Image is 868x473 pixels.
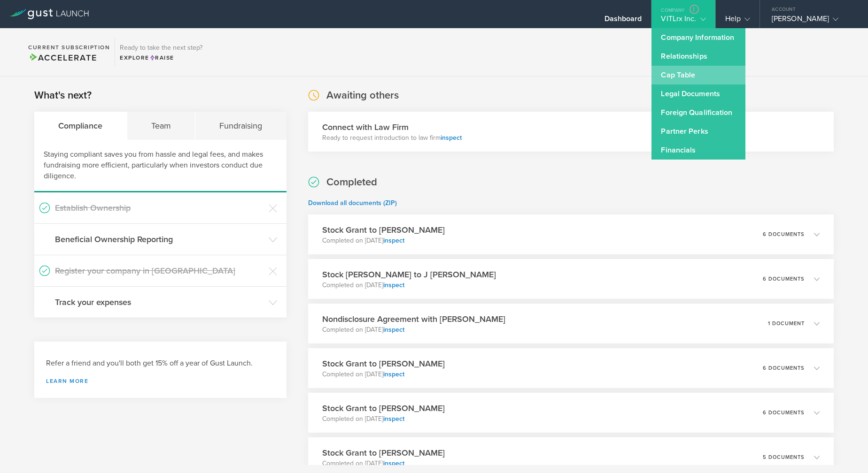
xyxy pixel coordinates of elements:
h3: Connect with Law Firm [322,121,462,133]
a: inspect [441,134,462,142]
h3: Stock Grant to [PERSON_NAME] [322,224,445,236]
p: 6 documents [763,410,805,415]
h3: Refer a friend and you'll both get 15% off a year of Gust Launch. [46,358,275,369]
h3: Track your expenses [55,296,264,308]
p: Completed on [DATE] [322,281,496,290]
span: Accelerate [28,53,97,63]
p: 6 documents [763,366,805,371]
h2: What's next? [34,89,92,102]
p: Ready to request introduction to law firm [322,133,462,143]
h3: Establish Ownership [55,202,264,214]
a: inspect [383,415,404,423]
h2: Completed [326,175,377,189]
h3: Beneficial Ownership Reporting [55,233,264,245]
a: inspect [383,459,404,467]
div: Dashboard [604,14,642,28]
a: inspect [383,370,404,378]
div: Team [127,112,196,140]
p: Completed on [DATE] [322,459,445,468]
h2: Awaiting others [326,89,399,102]
div: Staying compliant saves you from hassle and legal fees, and makes fundraising more efficient, par... [34,140,287,192]
div: Fundraising [195,112,287,140]
a: Learn more [46,378,275,384]
p: Completed on [DATE] [322,325,505,335]
p: 6 documents [763,232,805,237]
p: Completed on [DATE] [322,414,445,424]
h2: Current Subscription [28,45,110,50]
span: Raise [149,54,174,61]
h3: Ready to take the next step? [120,45,202,51]
h3: Register your company in [GEOGRAPHIC_DATA] [55,265,264,277]
div: Ready to take the next step?ExploreRaise [115,38,207,67]
p: 6 documents [763,276,805,282]
p: 1 document [768,321,805,326]
h3: Stock [PERSON_NAME] to J [PERSON_NAME] [322,268,496,281]
div: Explore [120,53,202,62]
div: VITLrx Inc. [661,14,705,28]
p: Completed on [DATE] [322,370,445,379]
h3: Nondisclosure Agreement with [PERSON_NAME] [322,313,505,325]
h3: Stock Grant to [PERSON_NAME] [322,402,445,414]
div: Compliance [34,112,127,140]
a: inspect [383,326,404,334]
a: inspect [383,236,404,244]
a: inspect [383,281,404,289]
p: 5 documents [763,455,805,460]
a: Download all documents (ZIP) [308,199,397,207]
h3: Stock Grant to [PERSON_NAME] [322,358,445,370]
div: [PERSON_NAME] [772,14,852,28]
p: Completed on [DATE] [322,236,445,245]
div: Help [725,14,750,28]
h3: Stock Grant to [PERSON_NAME] [322,447,445,459]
